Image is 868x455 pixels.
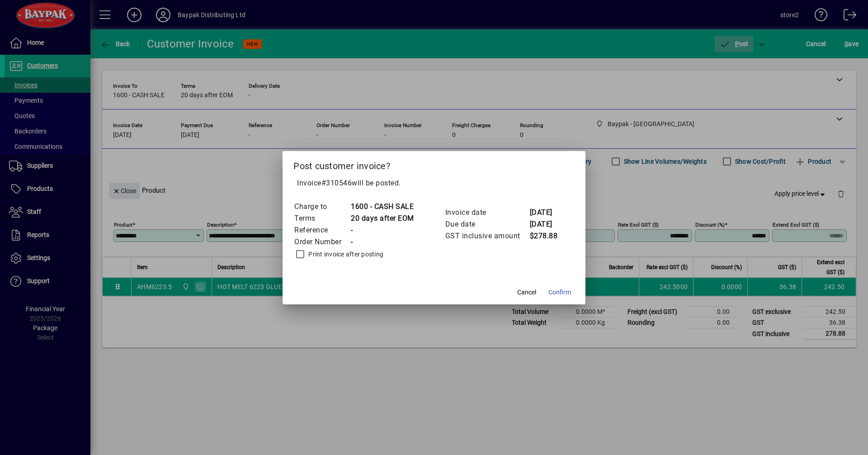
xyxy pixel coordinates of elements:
[548,288,571,297] span: Confirm
[307,250,383,259] label: Print invoice after posting
[529,218,566,230] td: [DATE]
[350,236,414,248] td: -
[321,179,352,187] span: #310546
[350,213,414,224] td: 20 days after EOM
[545,284,575,301] button: Confirm
[529,207,566,218] td: [DATE]
[350,224,414,236] td: -
[283,151,585,177] h2: Post customer invoice?
[529,230,566,242] td: $278.88
[445,230,529,242] td: GST inclusive amount
[294,236,350,248] td: Order Number
[445,207,529,218] td: Invoice date
[294,213,350,224] td: Terms
[445,218,529,230] td: Due date
[512,284,541,301] button: Cancel
[294,201,350,213] td: Charge to
[294,224,350,236] td: Reference
[350,201,414,213] td: 1600 - CASH SALE
[293,178,575,189] p: Invoice will be posted .
[517,288,536,297] span: Cancel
